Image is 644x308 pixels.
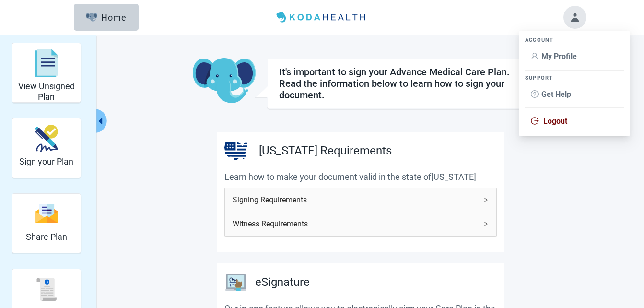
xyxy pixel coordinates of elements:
div: Share Plan [12,193,81,253]
p: Learn how to make your document valid in the state of [US_STATE] [224,170,497,184]
span: logout [531,117,539,125]
span: Get Help [541,90,571,99]
h3: [US_STATE] Requirements [259,142,392,160]
img: svg%3e [35,49,58,78]
div: SUPPORT [525,74,624,82]
span: user [531,52,539,60]
div: ACCOUNT [525,36,624,44]
img: svg%3e [35,278,58,301]
img: Elephant [86,13,98,22]
div: Signing Requirements [225,188,496,212]
span: Witness Requirements [233,218,477,230]
div: Home [86,12,127,22]
span: Logout [543,117,567,126]
img: Koda Health [272,10,371,25]
div: Witness Requirements [225,212,496,236]
img: make_plan_official-CpYJDfBD.svg [35,125,58,152]
img: United States [224,140,247,163]
h2: View Unsigned Plan [16,81,77,102]
div: View Unsigned Plan [12,43,81,103]
ul: Account menu [519,31,630,136]
button: Collapse menu [94,109,106,133]
img: eSignature [224,271,247,294]
span: right [483,197,489,203]
img: svg%3e [35,203,58,224]
img: Koda Elephant [193,58,256,104]
div: It's important to sign your Advance Medical Care Plan. Read the information below to learn how to... [279,66,516,101]
h2: Sign your Plan [19,156,73,167]
h3: eSignature [255,273,310,292]
span: caret-left [95,117,105,126]
span: My Profile [541,52,577,61]
span: right [483,221,489,227]
div: Sign your Plan [12,118,81,178]
span: Signing Requirements [233,194,477,206]
h2: Share Plan [26,232,67,242]
button: ElephantHome [74,4,139,31]
span: question-circle [531,90,539,98]
button: Toggle account menu [563,6,586,29]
